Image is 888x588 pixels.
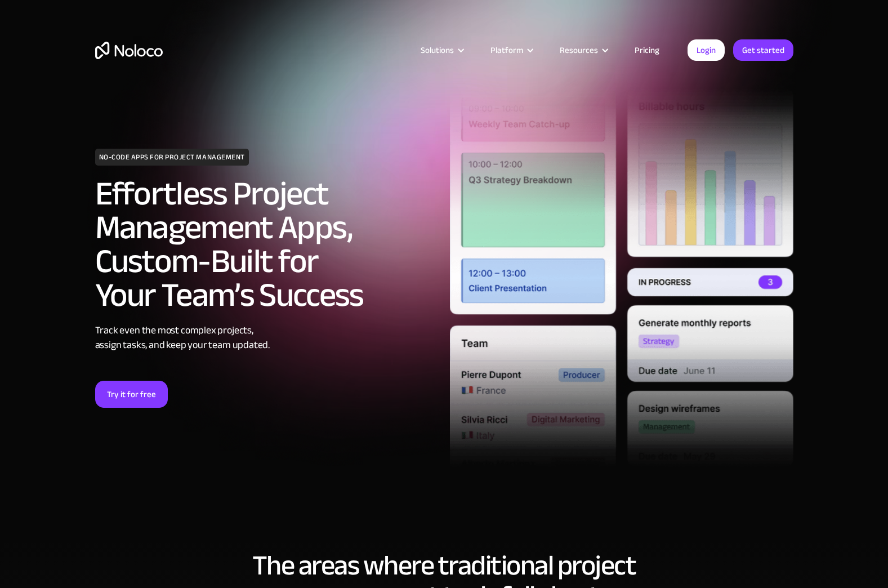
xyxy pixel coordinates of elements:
div: Solutions [421,43,454,57]
h2: Effortless Project Management Apps, Custom-Built for Your Team’s Success [95,177,439,312]
div: Solutions [407,43,476,57]
a: Get started [733,39,793,61]
div: Track even the most complex projects, assign tasks, and keep your team updated. [95,323,439,353]
div: Resources [546,43,621,57]
a: Login [688,39,725,61]
a: Try it for free [95,381,168,408]
h1: NO-CODE APPS FOR PROJECT MANAGEMENT [95,149,249,166]
a: Pricing [621,43,673,57]
div: Resources [560,43,598,57]
a: home [95,42,163,59]
div: Platform [490,43,523,57]
div: Platform [476,43,546,57]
